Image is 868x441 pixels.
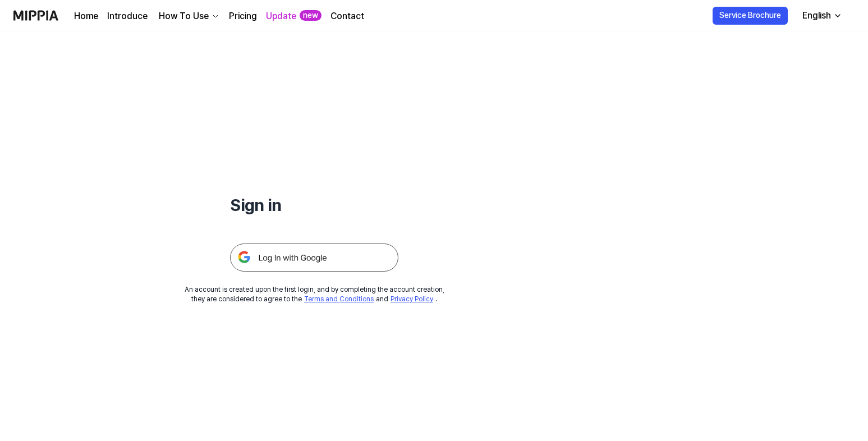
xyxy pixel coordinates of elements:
[157,10,220,23] button: How To Use
[300,10,322,21] div: new
[713,7,788,25] button: Service Brochure
[230,244,398,272] img: 구글 로그인 버튼
[330,10,364,23] a: Contact
[185,285,444,304] div: An account is created upon the first login, and by completing the account creation, they are cons...
[107,10,148,23] a: Introduce
[74,10,98,23] a: Home
[800,9,833,22] div: English
[229,10,257,23] a: Pricing
[266,10,296,23] a: Update
[793,4,849,27] button: English
[157,10,211,23] div: How To Use
[391,295,433,303] a: Privacy Policy
[304,295,374,303] a: Terms and Conditions
[230,193,398,217] h1: Sign in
